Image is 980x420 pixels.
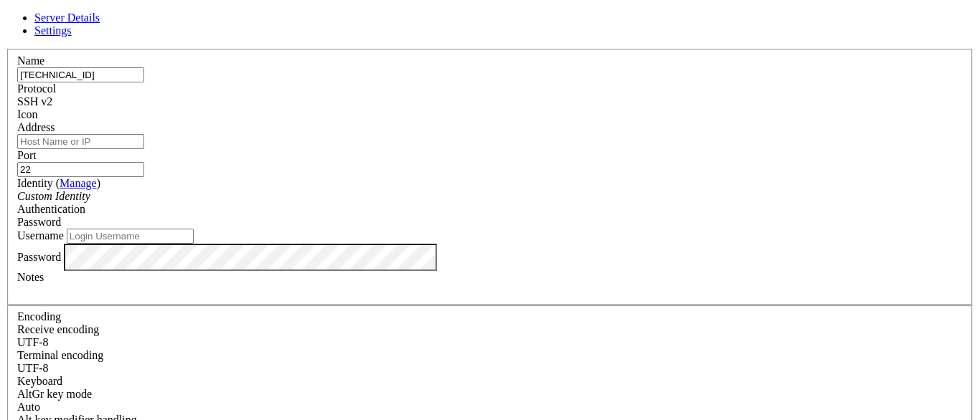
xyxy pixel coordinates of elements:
label: Set the expected encoding for data received from the host. If the encodings do not match, visual ... [17,323,99,335]
div: (0, 1) [6,19,11,32]
label: Icon [17,108,37,120]
input: Server Name [17,67,144,82]
label: Port [17,149,37,161]
input: Port Number [17,162,144,177]
a: Manage [60,177,97,189]
label: Username [17,229,64,242]
input: Login Username [67,229,194,244]
label: Keyboard [17,375,62,387]
span: UTF-8 [17,336,49,348]
label: Address [17,121,55,133]
div: Custom Identity [17,190,963,203]
span: UTF-8 [17,362,49,374]
div: UTF-8 [17,362,963,375]
label: Password [17,250,61,262]
label: Identity [17,177,100,189]
span: ( ) [56,177,100,189]
label: Set the expected encoding for data received from the host. If the encodings do not match, visual ... [17,388,92,400]
div: UTF-8 [17,336,963,349]
label: Encoding [17,310,61,323]
x-row: Connection timed out [6,6,793,19]
label: Protocol [17,82,56,95]
label: Notes [17,271,44,283]
div: Password [17,216,963,229]
span: Password [17,216,61,228]
span: Auto [17,401,40,413]
label: The default terminal encoding. ISO-2022 enables character map translations (like graphics maps). ... [17,349,103,361]
label: Name [17,54,44,67]
span: SSH v2 [17,95,52,108]
input: Host Name or IP [17,134,144,149]
div: Auto [17,401,963,414]
label: Authentication [17,203,85,215]
div: SSH v2 [17,95,963,108]
a: Settings [34,24,72,37]
a: Server Details [34,11,100,24]
i: Custom Identity [17,190,90,202]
